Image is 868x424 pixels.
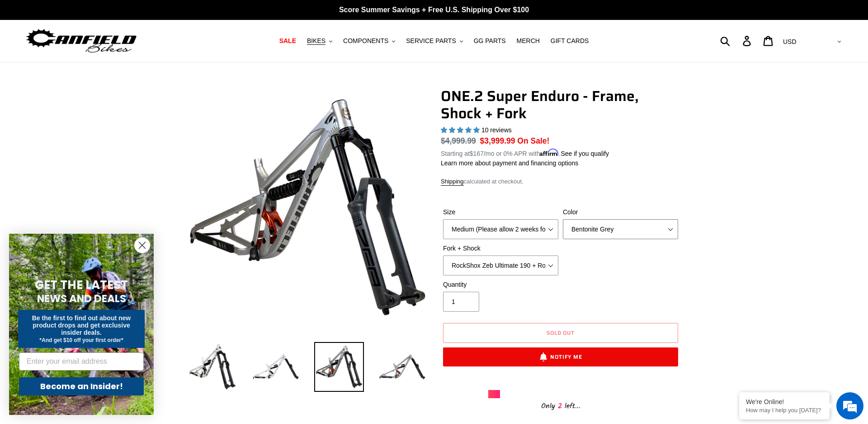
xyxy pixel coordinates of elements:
[441,87,680,122] h1: ONE.2 Super Enduro - Frame, Shock + Fork
[406,37,456,45] span: SERVICE PARTS
[39,337,123,343] span: *And get $10 off your first order*
[443,244,558,253] label: Fork + Shock
[19,377,144,395] button: Become an Insider!
[443,280,558,289] label: Quantity
[339,35,400,47] button: COMPONENTS
[517,135,549,147] span: On Sale!
[746,398,823,405] div: We're Online!
[441,178,464,186] a: Shipping
[19,352,144,371] input: Enter your email address
[469,35,510,47] a: GG PARTS
[474,37,506,45] span: GG PARTS
[37,291,126,306] span: NEWS AND DEALS
[441,147,609,159] p: Starting at /mo or 0% APR with .
[555,400,565,412] span: 2
[443,207,558,217] label: Size
[275,35,301,47] a: SALE
[443,347,678,366] button: Notify Me
[134,237,150,253] button: Close dialog
[441,177,680,186] div: calculated at checkout.
[561,150,609,157] a: See if you qualify - Learn more about Affirm Financing (opens in modal)
[307,37,325,45] span: BIKES
[512,35,544,47] a: MERCH
[251,342,301,392] img: Load image into Gallery viewer, ONE.2 Super Enduro - Frame, Shock + Fork
[32,314,131,336] span: Be the first to find out about new product drops and get exclusive insider deals.
[517,37,540,45] span: MERCH
[480,136,515,145] span: $3,999.99
[725,31,748,51] input: Search
[551,37,589,45] span: GIFT CARDS
[488,398,633,412] div: Only left...
[302,35,337,47] button: BIKES
[443,323,678,343] button: Sold out
[188,342,237,392] img: Load image into Gallery viewer, ONE.2 Super Enduro - Frame, Shock + Fork
[25,27,138,55] img: Canfield Bikes
[279,37,296,45] span: SALE
[563,207,678,217] label: Color
[481,126,512,134] span: 10 reviews
[547,328,575,337] span: Sold out
[35,277,128,293] span: GET THE LATEST
[441,136,476,145] s: $4,999.99
[343,37,388,45] span: COMPONENTS
[314,342,364,392] img: Load image into Gallery viewer, ONE.2 Super Enduro - Frame, Shock + Fork
[441,126,481,134] span: 5.00 stars
[441,159,578,167] a: Learn more about payment and financing options
[540,149,559,156] span: Affirm
[546,35,594,47] a: GIFT CARDS
[401,35,467,47] button: SERVICE PARTS
[377,342,427,392] img: Load image into Gallery viewer, ONE.2 Super Enduro - Frame, Shock + Fork
[746,407,823,414] p: How may I help you today?
[470,150,484,157] span: $167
